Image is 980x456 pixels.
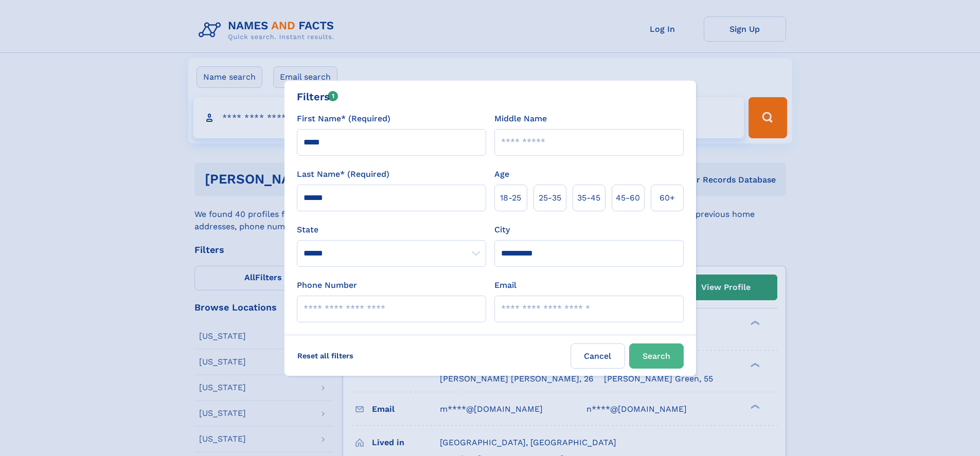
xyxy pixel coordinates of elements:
[297,224,486,236] label: State
[494,279,516,291] label: Email
[494,168,509,180] label: Age
[539,192,561,204] span: 25‑35
[297,168,389,180] label: Last Name* (Required)
[500,192,521,204] span: 18‑25
[571,343,625,369] label: Cancel
[297,279,357,291] label: Phone Number
[577,192,600,204] span: 35‑45
[629,343,684,369] button: Search
[660,192,675,204] span: 60+
[291,343,360,368] label: Reset all filters
[297,89,338,104] div: Filters
[494,113,547,125] label: Middle Name
[297,113,390,125] label: First Name* (Required)
[494,224,510,236] label: City
[616,192,640,204] span: 45‑60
